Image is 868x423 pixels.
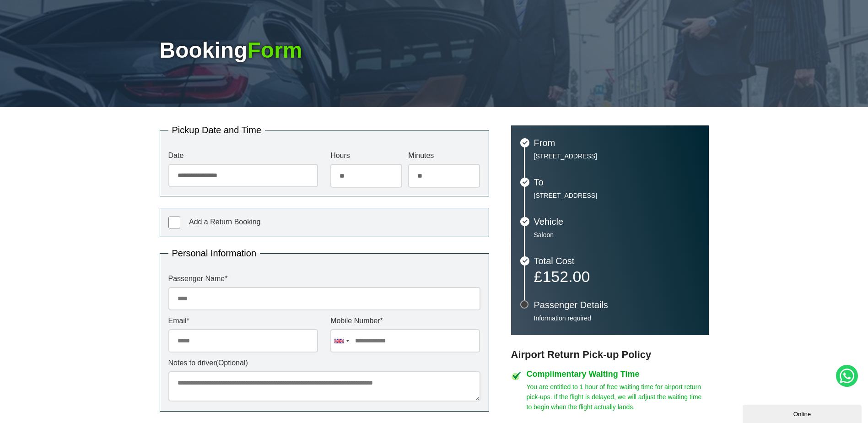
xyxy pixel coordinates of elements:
div: United Kingdom: +44 [331,330,352,352]
h1: Booking [160,39,709,61]
h3: Vehicle [534,217,700,226]
span: 152.00 [542,268,590,285]
legend: Personal Information [168,249,260,258]
p: Saloon [534,231,700,239]
h3: Total Cost [534,256,700,266]
input: Add a Return Booking [168,217,180,228]
h4: Complimentary Waiting Time [527,370,709,378]
label: Passenger Name [168,275,480,282]
label: Notes to driver [168,359,480,367]
label: Mobile Number [330,317,480,325]
label: Date [168,152,318,159]
span: Form [247,38,302,62]
p: £ [534,270,700,283]
h3: Airport Return Pick-up Policy [511,349,709,361]
p: [STREET_ADDRESS] [534,191,700,200]
span: Add a Return Booking [189,218,261,226]
h3: Passenger Details [534,300,700,309]
p: [STREET_ADDRESS] [534,152,700,160]
h3: To [534,178,700,187]
p: You are entitled to 1 hour of free waiting time for airport return pick-ups. If the flight is del... [527,382,709,412]
h3: From [534,138,700,147]
label: Hours [330,152,402,159]
label: Email [168,317,318,325]
span: (Optional) [216,359,248,367]
p: Information required [534,314,700,322]
label: Minutes [408,152,480,159]
legend: Pickup Date and Time [168,125,265,135]
iframe: chat widget [743,403,863,423]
